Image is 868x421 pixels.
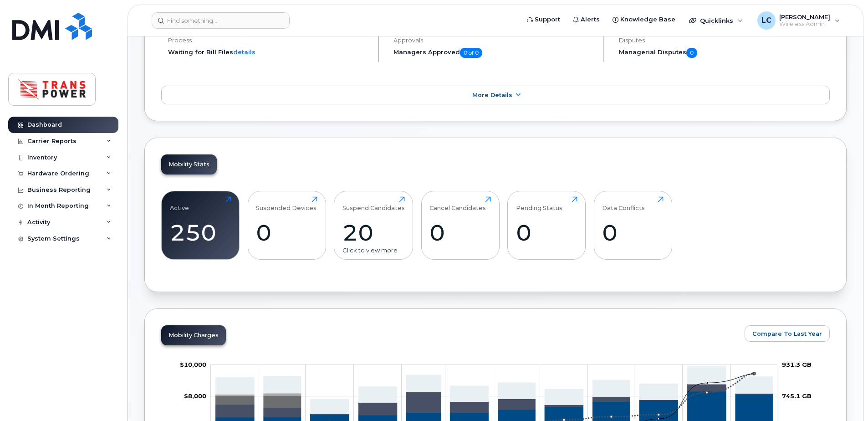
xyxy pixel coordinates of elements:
tspan: 745.1 GB [782,392,812,400]
span: Wireless Admin [779,21,830,28]
div: Suspended Devices [256,196,317,211]
input: Find something... [152,12,290,29]
button: Compare To Last Year [745,325,830,342]
a: Active250 [170,196,231,255]
span: Compare To Last Year [752,329,822,338]
h4: Process [168,37,370,44]
div: Active [170,196,189,211]
span: Support [535,15,560,24]
h4: Approvals [393,37,596,44]
g: Roaming [216,384,773,417]
h4: Disputes [619,37,830,44]
g: Cancellation [216,384,773,414]
div: 0 [429,219,491,246]
h5: Managerial Disputes [619,48,830,58]
a: Suspend Candidates20Click to view more [342,196,405,255]
span: More Details [472,92,512,98]
a: details [233,48,255,56]
a: Alerts [567,10,606,29]
span: LC [761,15,771,26]
div: Data Conflicts [602,196,645,211]
div: Click to view more [342,246,405,255]
div: Suspend Candidates [342,196,405,211]
g: HST [216,366,773,414]
span: [PERSON_NAME] [779,13,830,21]
g: $0 [180,361,206,368]
div: Pending Status [516,196,562,211]
div: 20 [342,219,405,246]
span: Knowledge Base [620,15,675,24]
a: Pending Status0 [516,196,577,255]
tspan: $10,000 [180,361,206,368]
div: 0 [256,219,317,246]
div: Quicklinks [683,11,749,30]
span: Quicklinks [700,17,733,24]
a: Cancel Candidates0 [429,196,491,255]
li: Waiting for Bill Files [168,48,370,56]
h5: Managers Approved [393,48,596,58]
div: Cancel Candidates [429,196,486,211]
tspan: 931.3 GB [782,361,812,368]
div: Liam Crichton [751,11,846,30]
g: $0 [184,392,206,400]
span: Alerts [581,15,600,24]
div: 0 [602,219,664,246]
a: Support [521,10,567,29]
div: 0 [516,219,577,246]
span: 0 of 0 [460,48,482,58]
a: Knowledge Base [606,10,682,29]
span: 0 [686,48,697,58]
a: Data Conflicts0 [602,196,664,255]
a: Suspended Devices0 [256,196,317,255]
tspan: $8,000 [184,392,206,400]
div: 250 [170,219,231,246]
